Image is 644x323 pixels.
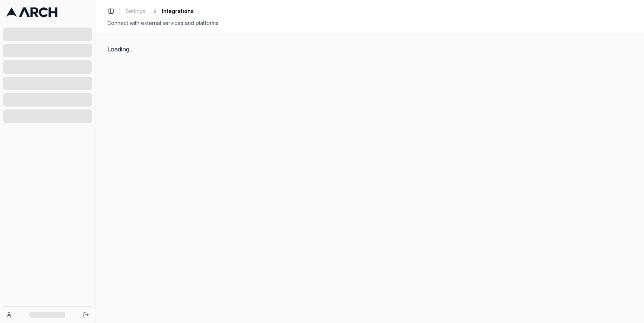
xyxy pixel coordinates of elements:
nav: breadcrumb [123,6,194,16]
a: Settings [123,6,148,16]
span: Settings [126,7,145,15]
div: Loading... [107,45,632,54]
div: Connect with external services and platforms [107,19,632,27]
span: Integrations [162,7,194,15]
button: Log out [81,310,91,320]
